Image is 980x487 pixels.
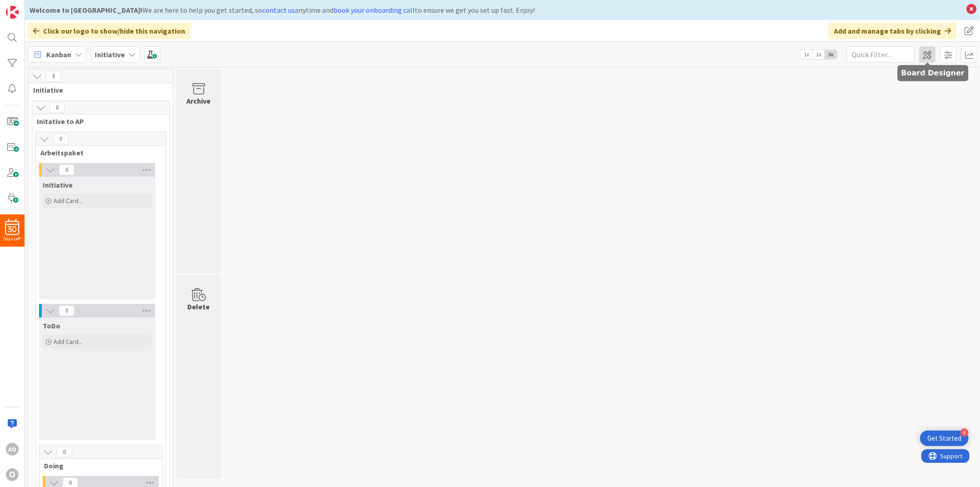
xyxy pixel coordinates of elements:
div: Open Get Started checklist, remaining modules: 4 [920,431,969,446]
a: contact us [262,5,295,15]
div: Delete [188,301,210,312]
a: book your onboarding call [333,5,415,15]
span: 0 [49,102,65,113]
div: O [6,468,19,481]
div: Click our logo to show/hide this navigation [28,23,191,39]
span: Initiative [43,180,73,189]
div: Get Started [927,434,961,443]
input: Quick Filter... [847,46,915,63]
div: AO [6,443,19,456]
span: Add Card... [54,338,83,346]
span: 2x [813,50,825,59]
span: ToDo [43,321,60,330]
span: Arbeitspaket [40,148,154,157]
span: 1x [800,50,813,59]
div: 4 [960,428,969,437]
span: 0 [46,71,61,82]
div: We are here to help you get started, so anytime and to ensure we get you set up fast. Enjoy! [29,5,962,15]
div: Add and manage tabs by clicking [828,23,956,39]
span: Support [19,1,41,12]
h5: Board Designer [902,69,965,78]
div: Archive [187,95,211,106]
span: 0 [59,305,74,316]
span: 0 [57,447,72,457]
b: Welcome to [GEOGRAPHIC_DATA]! [29,5,142,15]
b: Initiative [95,50,125,59]
span: 3x [825,50,837,59]
span: Initiative [33,85,162,94]
span: Doing [44,461,151,470]
span: 0 [59,164,74,175]
span: Add Card... [54,197,83,205]
span: 30 [8,226,17,233]
span: Kanban [46,49,71,60]
span: Initative to AP [37,117,158,126]
img: Visit kanbanzone.com [6,6,19,19]
span: 0 [53,134,69,144]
